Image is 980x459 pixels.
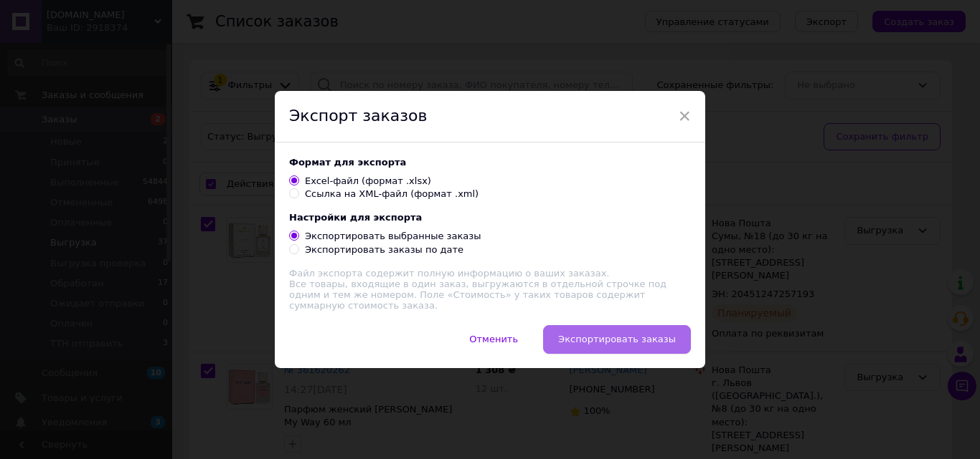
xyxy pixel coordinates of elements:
div: Экспортировать заказы по дате [305,243,463,256]
span: × [678,104,691,128]
button: Экспортировать заказы [543,325,691,354]
div: Файл экспорта содержит полную информацию о ваших заказах. [289,268,691,279]
div: Экспортировать выбранные заказы [305,230,481,243]
span: Экспортировать заказы [558,334,676,344]
div: Все товары, входящие в один заказ, выгружаются в отдельной строчке под одним и тем же номером. По... [289,268,691,311]
div: Ссылка на XML-файл (формат .xml) [305,188,479,200]
button: Отменить [454,325,533,354]
div: Экспорт заказов [275,91,705,142]
div: Формат для экспорта [289,157,691,168]
div: Настройки для экспорта [289,212,691,223]
span: Отменить [469,334,518,344]
div: Excel-файл (формат .xlsx) [305,175,431,188]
